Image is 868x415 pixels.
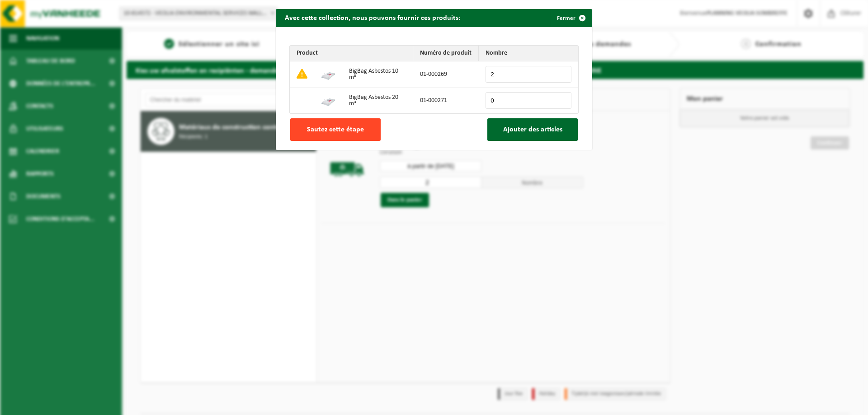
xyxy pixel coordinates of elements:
th: Numéro de produit [413,46,479,61]
td: 01-000269 [413,61,479,88]
img: 01-000269 [321,66,335,81]
span: Sautez cette étape [307,126,364,133]
th: Nombre [479,46,578,61]
td: BigBag Asbestos 20 m³ [342,88,413,113]
img: 01-000271 [321,93,335,107]
td: BigBag Asbestos 10 m³ [342,61,413,88]
th: Product [290,46,413,61]
button: Ajouter des articles [487,118,578,141]
td: 01-000271 [413,88,479,113]
span: Ajouter des articles [503,126,562,133]
button: Fermer [550,9,591,27]
h2: Avec cette collection, nous pouvons fournir ces produits: [276,9,469,26]
button: Sautez cette étape [290,118,381,141]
